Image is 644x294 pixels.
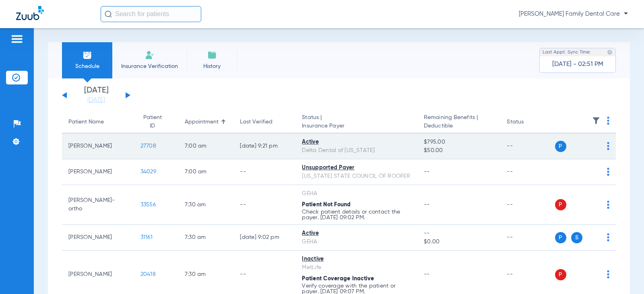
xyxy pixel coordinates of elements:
span: [PERSON_NAME] Family Dental Care [519,10,628,18]
td: -- [500,159,555,185]
span: Insurance Verification [118,62,181,70]
img: group-dot-blue.svg [607,270,609,278]
span: $0.00 [424,238,494,246]
td: [PERSON_NAME]-ortho [62,185,134,225]
img: group-dot-blue.svg [607,201,609,209]
span: Insurance Payer [302,122,411,130]
div: Patient Name [68,118,104,126]
td: [DATE] 9:02 PM [233,225,295,251]
th: Status | [295,111,417,134]
div: MetLife [302,263,411,272]
span: Patient Coverage Inactive [302,276,374,282]
img: History [207,50,217,60]
div: Last Verified [240,118,289,126]
div: [US_STATE] STATE COUNCIL OF ROOFER [302,172,411,181]
span: 34029 [140,169,156,175]
td: 7:30 AM [178,225,234,251]
td: -- [500,225,555,251]
td: [PERSON_NAME] [62,134,134,159]
span: [DATE] - 02:51 PM [552,60,603,68]
div: Patient ID [140,113,172,130]
li: [DATE] [72,86,120,104]
img: group-dot-blue.svg [607,117,609,125]
span: -- [424,202,430,208]
img: hamburger-icon [10,34,23,44]
div: Patient ID [140,113,165,130]
span: S [571,232,582,243]
td: -- [233,159,295,185]
span: -- [424,229,494,238]
img: group-dot-blue.svg [607,233,609,241]
span: -- [424,169,430,175]
span: History [193,62,231,70]
div: Last Verified [240,118,272,126]
img: group-dot-blue.svg [607,168,609,176]
span: $50.00 [424,146,494,155]
div: GEHA [302,238,411,246]
img: Schedule [83,50,92,60]
td: -- [500,185,555,225]
td: -- [500,134,555,159]
span: 27708 [140,143,156,149]
div: Active [302,138,411,146]
span: -- [424,271,430,277]
div: Appointment [185,118,219,126]
span: Deductible [424,122,494,130]
div: Unsupported Payer [302,164,411,172]
span: 31161 [140,234,153,240]
div: Inactive [302,255,411,263]
div: Appointment [185,118,227,126]
th: Status [500,111,555,134]
span: P [555,199,566,210]
span: Patient Not Found [302,202,351,208]
div: Patient Name [68,118,128,126]
td: 7:00 AM [178,134,234,159]
a: [DATE] [72,96,120,104]
span: Last Appt. Sync Time: [543,48,591,56]
td: 7:30 AM [178,185,234,225]
div: GEHA [302,189,411,198]
span: Schedule [68,62,106,70]
div: Active [302,229,411,238]
span: 20418 [140,271,156,277]
span: P [555,141,566,152]
td: 7:00 AM [178,159,234,185]
th: Remaining Benefits | [417,111,500,134]
img: last sync help info [607,49,613,55]
img: group-dot-blue.svg [607,142,609,150]
td: [DATE] 9:21 PM [233,134,295,159]
td: [PERSON_NAME] [62,159,134,185]
img: Zuub Logo [16,6,44,20]
div: Delta Dental of [US_STATE] [302,146,411,155]
img: Manual Insurance Verification [145,50,155,60]
span: 33556 [140,202,156,208]
td: [PERSON_NAME] [62,225,134,251]
p: Check patient details or contact the payer. [DATE] 09:02 PM. [302,209,411,220]
input: Search for patients [101,6,201,22]
td: -- [233,185,295,225]
span: $795.00 [424,138,494,146]
img: Search Icon [105,10,112,18]
img: filter.svg [592,117,600,125]
span: P [555,232,566,243]
span: P [555,269,566,280]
